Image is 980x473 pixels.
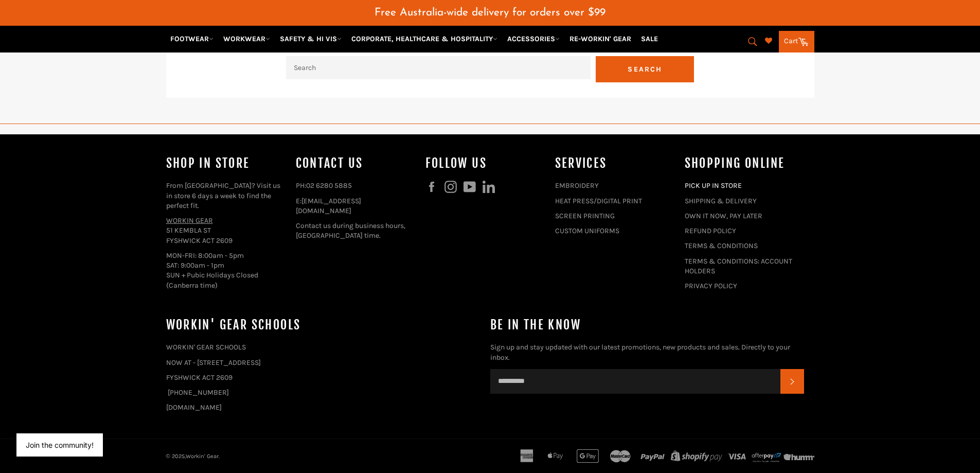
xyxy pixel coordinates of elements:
h4: Contact Us [296,155,415,172]
h4: Be in the know [490,317,804,334]
p: NOW AT - [STREET_ADDRESS] [166,358,480,367]
p: Sign up and stay updated with our latest promotions, new products and sales. Directly to your inbox. [490,342,804,362]
a: WORKWEAR [219,30,274,48]
a: CORPORATE, HEALTHCARE & HOSPITALITY [347,30,502,48]
a: ACCESSORIES [503,30,564,48]
p: FYSHWICK ACT 2609 [166,373,480,382]
h4: WORKIN' GEAR SCHOOLS [166,317,480,334]
a: TERMS & CONDITIONS: ACCOUNT HOLDERS [685,257,792,275]
img: Afterpay-Logo-on-dark-bg_large.png [751,452,782,463]
h4: services [555,155,674,172]
a: PRIVACY POLICY [685,282,737,290]
a: REFUND POLICY [685,226,736,235]
p: PH: [296,181,415,190]
a: SCREEN PRINTING [555,212,615,220]
p: MON-FRI: 8:00am - 5pm SAT: 9:00am - 1pm SUN + Pubic Holidays Closed (Canberra time) [166,251,286,290]
a: [PHONE_NUMBER] [168,388,229,397]
p: 51 KEMBLA ST FYSHWICK ACT 2609 [166,216,286,246]
small: © 2025, . [166,453,220,460]
input: Search [286,56,591,79]
a: Workin' Gear [186,453,219,460]
a: OWN IT NOW, PAY LATER [685,212,762,220]
a: SHIPPING & DELIVERY [685,197,757,205]
p: From [GEOGRAPHIC_DATA]? Visit us in store 6 days a week to find the perfect fit. [166,181,286,211]
a: 02 6280 5885 [306,181,352,190]
a: FOOTWEAR [166,30,218,48]
h4: SHOPPING ONLINE [685,155,804,172]
button: Search [596,56,694,82]
a: SALE [637,30,662,48]
a: WORKIN GEAR [166,216,213,225]
h4: Follow us [425,155,545,172]
a: HEAT PRESS/DIGITAL PRINT [555,197,642,205]
a: [EMAIL_ADDRESS][DOMAIN_NAME] [296,197,361,215]
a: RE-WORKIN' GEAR [565,30,635,48]
a: TERMS & CONDITIONS [685,241,758,250]
h4: Shop In Store [166,155,286,172]
a: EMBROIDERY [555,181,599,190]
a: CUSTOM UNIFORMS [555,226,619,235]
p: Contact us during business hours, [GEOGRAPHIC_DATA] time. [296,221,415,241]
img: humm_logo_gray.png [783,454,814,460]
a: WORKIN' GEAR SCHOOLS [166,343,246,352]
p: E: [296,196,415,216]
span: Free Australia-wide delivery for orders over $99 [375,7,605,18]
button: Join the community! [26,441,94,449]
a: Cart [779,31,814,52]
a: [DOMAIN_NAME] [166,403,222,412]
a: SAFETY & HI VIS [276,30,346,48]
a: PICK UP IN STORE [685,181,742,190]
